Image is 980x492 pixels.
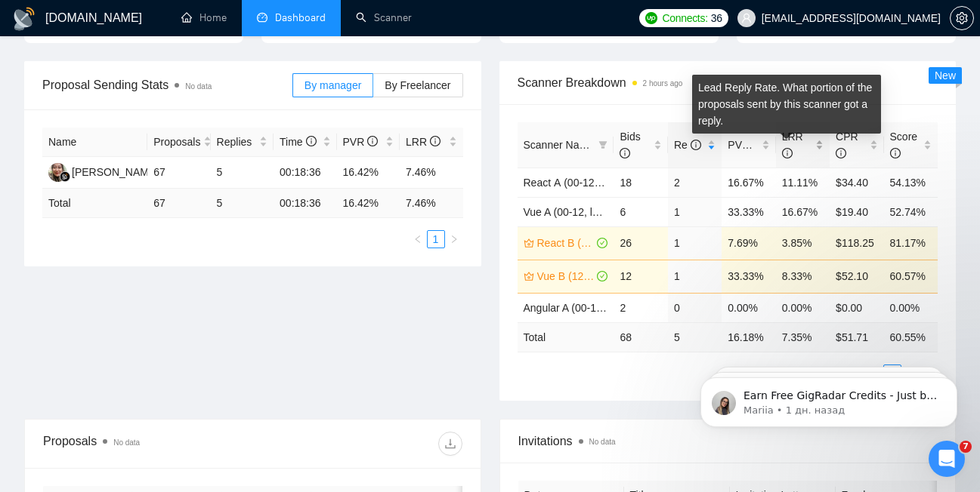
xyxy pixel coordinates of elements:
td: 18 [614,168,667,197]
span: By Freelancer [385,79,450,91]
span: 7 [960,441,972,453]
a: React B (12-24, short, Laziza) [537,235,595,251]
td: 1 [668,226,722,260]
td: 5 [211,189,274,218]
td: 60.55 % [884,322,938,352]
td: Total [518,322,614,352]
span: info-circle [430,136,441,146]
span: Scanner Name [524,139,594,151]
span: Proposals [153,134,200,150]
td: 00:18:36 [274,189,336,218]
span: Scanner Breakdown [518,73,938,92]
span: info-circle [367,136,378,146]
img: SJ [48,163,67,182]
td: 6 [614,197,667,226]
span: Score [890,131,918,159]
span: By manager [305,79,361,91]
td: 0.00% [722,293,775,322]
td: 16.67% [776,197,830,226]
td: 16.67% [722,168,775,197]
td: $52.10 [830,260,883,293]
td: 2 [668,168,722,197]
td: 7.69% [722,226,775,260]
span: info-circle [620,148,630,158]
a: Angular A (00-12, short, sardor) [524,302,671,314]
span: 36 [711,10,722,26]
a: 1 [428,231,444,248]
th: Replies [211,128,274,157]
td: Total [42,189,147,218]
li: Next Page [445,230,463,248]
td: 0 [668,293,722,322]
span: Dashboard [275,11,326,24]
td: 3.85% [776,226,830,260]
th: Proposals [147,128,210,157]
td: 7.35 % [776,322,830,352]
td: 67 [147,157,210,189]
td: 33.33% [722,197,775,226]
td: 0.00% [884,293,938,322]
div: Proposals [43,432,252,456]
button: download [438,432,462,456]
td: 7.46 % [400,189,463,218]
td: 16.42% [337,157,400,189]
td: 1 [668,260,722,293]
td: 2 [614,293,667,322]
td: 33.33% [722,260,775,293]
span: Bids [620,131,640,159]
span: check-circle [597,271,607,281]
td: $19.40 [830,197,883,226]
iframe: Intercom notifications сообщение [678,346,980,451]
td: $0.00 [830,293,883,322]
td: $34.40 [830,168,883,197]
td: 7.46% [400,157,463,189]
span: No data [185,82,212,91]
span: crown [524,271,534,281]
th: Name [42,128,147,157]
div: [PERSON_NAME] [72,164,159,180]
span: setting [951,12,973,24]
time: 2 hours ago [643,79,683,88]
a: React А (00-12, long, sardor) [524,177,660,189]
td: 12 [614,260,667,293]
img: upwork-logo.png [645,12,657,24]
td: 00:18:36 [274,157,336,189]
span: New [935,69,956,81]
td: 60.57% [884,260,938,293]
td: 8.33% [776,260,830,293]
span: PVR [728,139,763,151]
td: $ 51.71 [830,322,883,352]
td: 5 [211,157,274,189]
span: Time [280,136,316,148]
span: Invitations [518,432,938,450]
span: Re [674,139,701,151]
span: Proposal Sending Stats [42,75,292,94]
td: 16.18 % [722,322,775,352]
span: crown [524,238,534,248]
span: PVR [343,136,379,148]
span: check-circle [597,238,607,248]
span: info-circle [753,140,763,150]
span: info-circle [691,140,701,150]
button: left [409,230,427,248]
a: SJ[PERSON_NAME] [48,165,159,177]
span: filter [595,134,611,156]
img: gigradar-bm.png [60,171,70,182]
td: 16.42 % [337,189,400,218]
span: dashboard [257,12,267,23]
td: 5 [668,322,722,352]
li: 1 [427,230,445,248]
td: 11.11% [776,168,830,197]
a: setting [950,12,974,24]
td: 0.00% [776,293,830,322]
td: $118.25 [830,226,883,260]
span: LRR [406,136,441,148]
td: 52.74% [884,197,938,226]
iframe: Intercom live chat [929,441,965,477]
a: Vue B (12-24, short, Laziza) [537,268,595,284]
span: info-circle [306,136,317,146]
span: user [741,13,752,23]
